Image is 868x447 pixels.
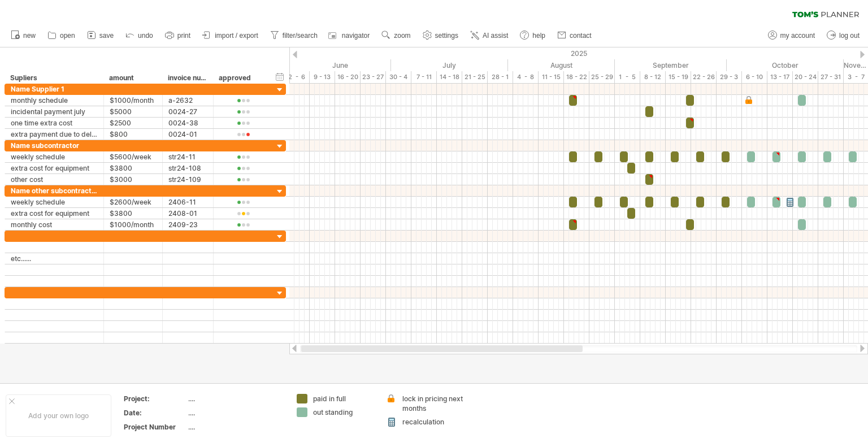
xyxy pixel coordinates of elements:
[168,129,207,140] div: 0024-01
[219,72,267,84] div: approved
[11,253,98,264] div: etc......
[391,59,508,71] div: July 2025
[532,32,545,40] span: help
[11,174,98,185] div: other cost
[110,129,157,140] div: $800
[162,28,194,43] a: print
[109,72,156,84] div: amount
[110,151,157,162] div: $5600/week
[379,28,414,43] a: zoom
[110,219,157,230] div: $1000/month
[394,32,410,40] span: zoom
[168,174,207,185] div: str24-109
[199,28,262,43] a: import / export
[188,422,283,432] div: ....
[99,32,114,40] span: save
[342,32,370,40] span: navigator
[420,28,462,43] a: settings
[6,394,111,437] div: Add your own logo
[727,59,844,71] div: October 2025
[839,32,860,40] span: log out
[402,417,464,427] div: recalculation
[517,28,549,43] a: help
[386,71,411,83] div: 30 - 4
[11,151,98,162] div: weekly schedule
[327,28,373,43] a: navigator
[483,32,508,40] span: AI assist
[188,408,283,418] div: ....
[168,219,207,230] div: 2409-23
[110,118,157,128] div: $2500
[168,106,207,117] div: 0024-27
[188,394,283,403] div: ....
[691,71,717,83] div: 22 - 26
[110,163,157,173] div: $3800
[168,151,207,162] div: str24-11
[313,407,375,417] div: out standing
[402,394,464,413] div: lock in pricing next months
[110,197,157,207] div: $2600/week
[168,72,207,84] div: invoice number
[267,28,321,43] a: filter/search
[310,71,335,83] div: 9 - 13
[508,59,615,71] div: August 2025
[780,32,815,40] span: my account
[138,32,153,40] span: undo
[564,71,589,83] div: 18 - 22
[666,71,691,83] div: 15 - 19
[615,71,640,83] div: 1 - 5
[411,71,437,83] div: 7 - 11
[361,71,386,83] div: 23 - 27
[11,129,98,140] div: extra payment due to delay
[554,28,595,43] a: contact
[124,422,186,432] div: Project Number
[11,118,98,128] div: one time extra cost
[11,84,98,94] div: Name Supplier 1
[589,71,615,83] div: 25 - 29
[437,71,462,83] div: 14 - 18
[284,59,391,71] div: June 2025
[168,95,207,106] div: a-2632
[168,163,207,173] div: str24-108
[717,71,742,83] div: 29 - 3
[123,28,157,43] a: undo
[11,140,98,151] div: Name subcontractor
[11,197,98,207] div: weekly schedule
[23,32,36,40] span: new
[8,28,39,43] a: new
[168,118,207,128] div: 0024-38
[462,71,488,83] div: 21 - 25
[467,28,511,43] a: AI assist
[110,106,157,117] div: $5000
[640,71,666,83] div: 8 - 12
[84,28,117,43] a: save
[742,71,767,83] div: 6 - 10
[11,185,98,196] div: Name other subcontractor
[168,197,207,207] div: 2406-11
[539,71,564,83] div: 11 - 15
[818,71,844,83] div: 27 - 31
[110,208,157,219] div: $3800
[177,32,190,40] span: print
[124,394,186,403] div: Project:
[110,174,157,185] div: $3000
[60,32,75,40] span: open
[435,32,458,40] span: settings
[10,72,97,84] div: Supliers
[335,71,361,83] div: 16 - 20
[615,59,727,71] div: September 2025
[824,28,863,43] a: log out
[488,71,513,83] div: 28 - 1
[283,32,318,40] span: filter/search
[11,219,98,230] div: monthly cost
[45,28,79,43] a: open
[765,28,818,43] a: my account
[570,32,592,40] span: contact
[168,208,207,219] div: 2408-01
[11,95,98,106] div: monthly schedule
[124,408,186,418] div: Date:
[11,163,98,173] div: extra cost for equipment
[767,71,793,83] div: 13 - 17
[215,32,258,40] span: import / export
[313,394,375,403] div: paid in full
